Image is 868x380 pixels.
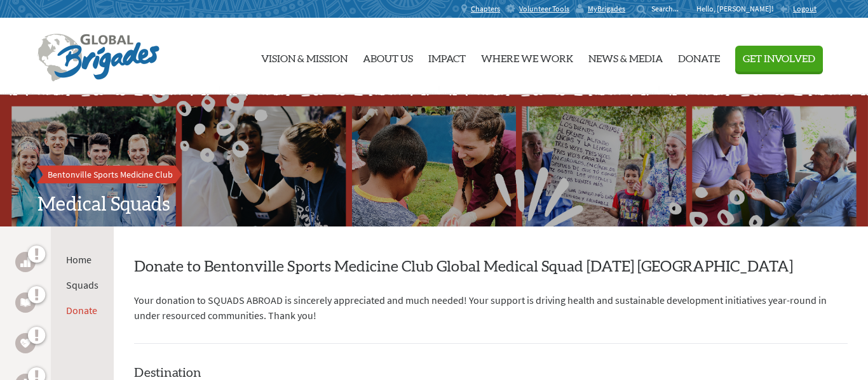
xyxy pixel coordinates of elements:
a: Bentonville Sports Medicine Club [37,166,183,183]
li: Home [66,252,98,267]
a: Education [15,292,36,313]
span: Logout [793,4,817,13]
a: Health [15,333,36,353]
img: Education [20,298,31,307]
span: MyBrigades [588,4,625,14]
a: Impact [428,23,466,89]
p: Your donation to SQUADS ABROAD is sincerely appreciated and much needed! Your support is driving ... [134,292,848,323]
a: Vision & Mission [261,23,348,89]
span: Volunteer Tools [519,4,569,14]
a: Business [15,252,36,272]
a: Logout [780,4,817,14]
button: Get Involved [735,46,823,72]
span: Chapters [471,4,500,14]
a: Donate [66,304,97,317]
h2: Donate to Bentonville Sports Medicine Club Global Medical Squad [DATE] [GEOGRAPHIC_DATA] [134,257,848,277]
li: Squads [66,277,98,292]
li: Donate [66,303,98,318]
a: Home [66,253,92,266]
a: Donate [678,23,720,89]
span: Get Involved [743,54,815,64]
input: Search... [651,4,688,13]
h2: Medical Squads [37,193,831,216]
a: Where We Work [481,23,573,89]
span: Bentonville Sports Medicine Club [48,169,173,180]
a: About Us [363,23,413,89]
p: Hello, [PERSON_NAME]! [696,4,780,14]
a: Squads [66,278,98,291]
img: Global Brigades Logo [37,34,159,82]
img: Business [20,257,31,267]
a: News & Media [588,23,663,89]
img: Health [20,339,31,347]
